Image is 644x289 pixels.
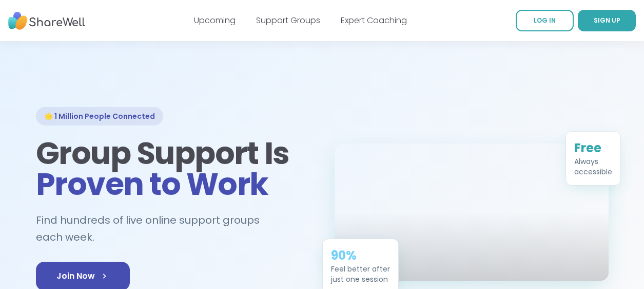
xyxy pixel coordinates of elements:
[341,14,407,26] a: Expert Coaching
[36,138,310,200] h1: Group Support Is
[578,10,636,31] a: SIGN UP
[516,10,574,31] a: LOG IN
[331,264,390,284] div: Feel better after just one session
[331,247,390,264] div: 90%
[574,156,612,177] div: Always accessible
[36,162,268,206] span: Proven to Work
[194,14,236,26] a: Upcoming
[36,107,163,125] div: 🌟 1 Million People Connected
[594,16,620,25] span: SIGN UP
[8,7,85,35] img: ShareWell Nav Logo
[574,140,612,156] div: Free
[56,270,109,282] span: Join Now
[256,14,320,26] a: Support Groups
[36,212,310,245] h2: Find hundreds of live online support groups each week.
[534,16,556,25] span: LOG IN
